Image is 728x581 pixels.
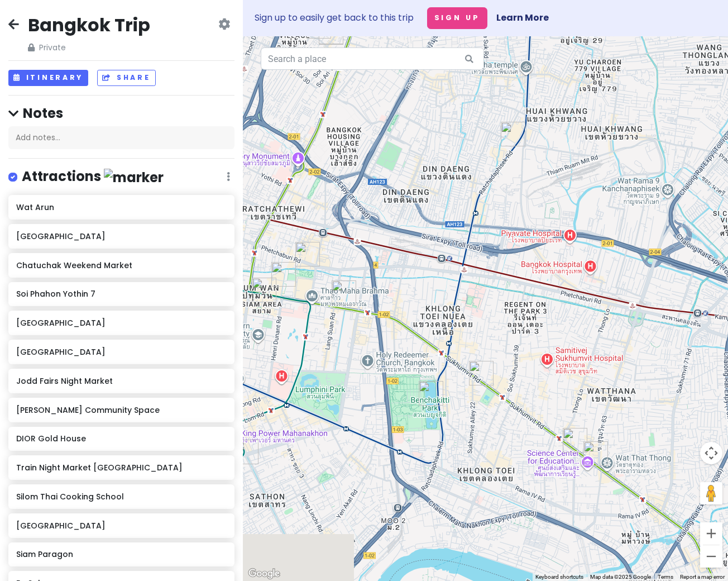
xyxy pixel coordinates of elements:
[104,169,164,186] img: marker
[8,126,234,150] div: Add notes...
[16,260,226,270] h6: Chatuchak Weekend Market
[271,262,296,287] div: Siam Paragon
[700,442,722,464] button: Map camera controls
[658,574,673,580] a: Terms (opens in new tab)
[583,441,608,466] div: Phed Mark
[469,361,494,385] div: EmSphere
[16,231,226,241] h6: [GEOGRAPHIC_DATA]
[295,242,320,266] div: Ruay Ruay
[319,20,343,45] div: DONUT DISTURB BANGKOK
[8,104,234,122] h4: Notes
[16,405,226,415] h6: [PERSON_NAME] Community Space
[16,434,226,444] h6: DIOR Gold House
[306,14,331,39] div: Soi Phahon Yothin 7
[427,7,487,29] button: Sign Up
[246,566,282,581] img: Google
[680,574,725,580] a: Report a map error
[261,47,484,70] input: Search a place
[501,122,525,146] div: Jodd Fairs Night Market
[419,381,443,406] div: Benchakitti Park
[16,376,226,386] h6: Jodd Fairs Night Market
[16,521,226,531] h6: [GEOGRAPHIC_DATA]
[16,347,226,357] h6: [GEOGRAPHIC_DATA]
[496,11,549,24] a: Learn More
[563,428,587,453] div: Tichuca Rooftop Bar
[28,41,150,54] span: Private
[590,574,651,580] span: Map data ©2025 Google
[16,463,226,473] h6: Train Night Market [GEOGRAPHIC_DATA]
[28,13,150,37] h2: Bangkok Trip
[700,545,722,568] button: Zoom out
[234,440,258,464] div: Nobu Bangkok
[700,522,722,545] button: Zoom in
[332,280,356,305] div: DIOR Gold House
[16,289,226,299] h6: Soi Phahon Yothin 7
[16,318,226,328] h6: [GEOGRAPHIC_DATA]
[246,566,282,581] a: Open this area in Google Maps (opens a new window)
[8,70,88,86] button: Itinerary
[22,168,164,186] h4: Attractions
[535,573,583,581] button: Keyboard shortcuts
[16,549,226,559] h6: Siam Paragon
[16,492,226,502] h6: Silom Thai Cooking School
[700,482,722,504] button: Drag Pegman onto the map to open Street View
[97,70,155,86] button: Share
[252,278,276,302] div: Siam Square
[16,202,226,212] h6: Wat Arun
